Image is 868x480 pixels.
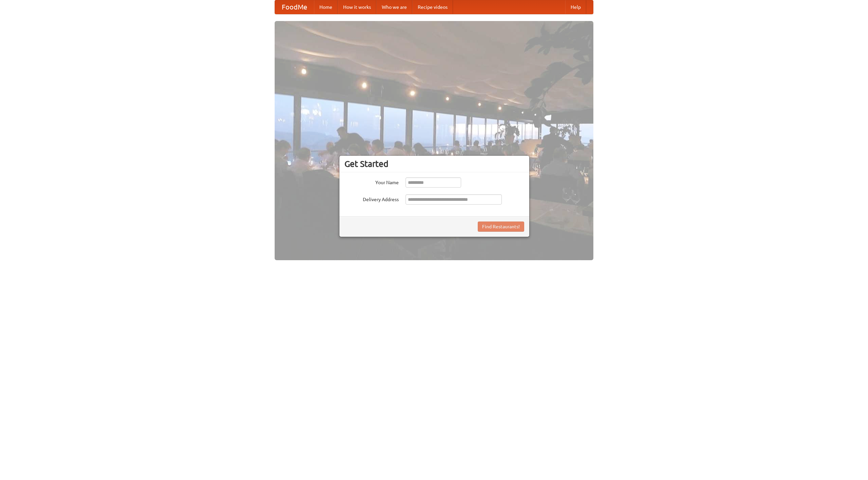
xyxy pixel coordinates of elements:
a: FoodMe [275,0,314,14]
h3: Get Started [344,159,524,169]
a: Help [565,0,586,14]
a: How it works [338,0,376,14]
label: Your Name [344,177,399,186]
button: Find Restaurants! [478,222,524,232]
a: Recipe videos [412,0,453,14]
a: Home [314,0,338,14]
a: Who we are [376,0,412,14]
label: Delivery Address [344,194,399,203]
